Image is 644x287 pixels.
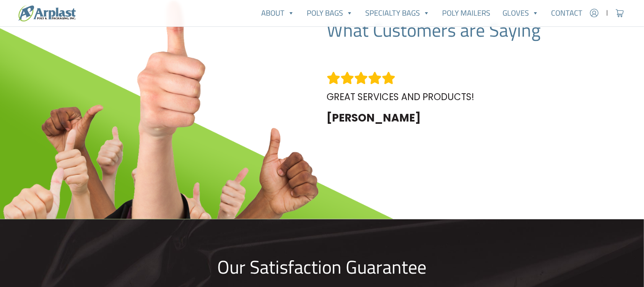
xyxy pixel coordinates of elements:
[255,5,301,21] a: About
[327,90,572,104] p: GREAT SERVICES AND PRODUCTS!
[359,5,436,21] a: Specialty Bags
[301,5,359,21] a: Poly Bags
[74,256,570,278] h2: Our Satisfaction Guarantee
[545,5,589,21] a: Contact
[327,19,570,41] h2: What Customers are Saying
[436,5,496,21] a: Poly Mailers
[327,110,572,126] p: [PERSON_NAME]
[496,5,545,21] a: Gloves
[606,8,608,18] span: |
[18,5,76,21] img: logo
[327,72,572,132] div: 4 / 7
